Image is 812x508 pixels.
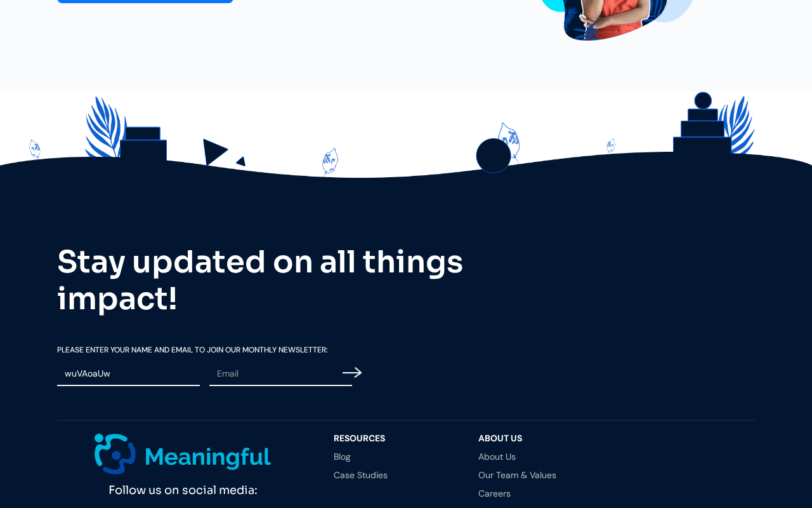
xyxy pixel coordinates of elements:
h2: Stay updated on all things impact! [57,244,501,317]
a: About Us [478,452,598,461]
div: resources [334,434,453,443]
input: Submit [343,357,362,388]
a: Careers [478,489,598,498]
input: Name [57,362,200,386]
div: Follow us on social media: [57,474,308,500]
label: Please Enter your Name and email To Join our Monthly Newsletter: [57,346,362,354]
div: About Us [478,434,598,443]
form: Email Form [57,346,362,391]
a: Blog [334,452,453,461]
a: Our Team & Values [478,471,598,479]
input: Email [209,362,352,386]
a: Case Studies [334,471,453,479]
